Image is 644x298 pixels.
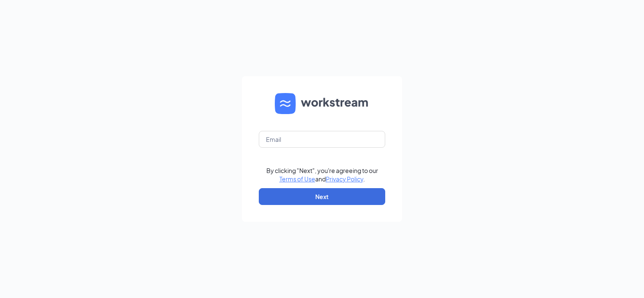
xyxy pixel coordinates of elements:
[279,175,315,183] a: Terms of Use
[275,93,369,114] img: WS logo and Workstream text
[266,166,378,183] div: By clicking "Next", you're agreeing to our and .
[259,131,385,148] input: Email
[326,175,363,183] a: Privacy Policy
[259,188,385,205] button: Next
